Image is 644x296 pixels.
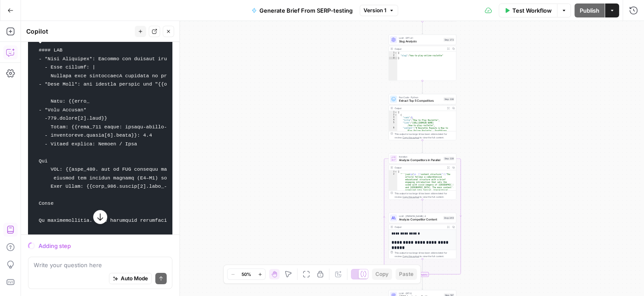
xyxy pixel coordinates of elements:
[38,241,172,250] div: Adding step
[388,94,456,140] div: Run Code · PythonExtract Top 5 CompetitorsStep 338Output[ { "rank":1, "title":"How to Play Roulet...
[388,272,456,277] div: Complete
[402,196,419,198] span: Copy the output
[388,114,397,116] div: 2
[388,54,397,57] div: 2
[399,39,441,44] span: Slug Analysis
[443,157,454,161] div: Step 339
[388,57,397,59] div: 3
[388,121,397,127] div: 5
[399,214,441,218] span: LLM · [PERSON_NAME] 4
[394,225,444,229] div: Output
[388,52,397,54] div: 1
[499,3,557,17] button: Test Workflow
[402,255,419,258] span: Copy the output
[422,200,423,212] g: Edge from step_339 to step_349
[394,47,444,51] div: Output
[259,6,353,15] span: Generate Brief From SERP-testing
[375,270,388,278] span: Copy
[372,268,392,280] button: Copy
[388,111,397,114] div: 1
[399,96,441,99] span: Run Code · Python
[422,140,423,153] g: Edge from step_338 to step_339
[422,81,423,93] g: Edge from step_273 to step_338
[395,111,397,114] span: Toggle code folding, rows 1 through 8
[388,153,456,200] div: LoopIterationAnalyze Competitors in ParallelStep 339Output[ "```json\n{\n\"content_structure\":\"...
[394,166,444,169] div: Output
[399,158,441,162] span: Analyze Competitors in Parallel
[443,97,454,101] div: Step 338
[388,170,397,173] div: 1
[580,6,599,15] span: Publish
[512,6,552,15] span: Test Workflow
[399,217,441,222] span: Analyze Competitor Content
[241,271,251,278] span: 50%
[246,3,358,17] button: Generate Brief From SERP-testing
[394,251,454,258] div: This output is too large & has been abbreviated for review. to view the full content.
[395,268,417,280] button: Paste
[26,27,132,36] div: Copilot
[121,275,148,282] span: Auto Mode
[360,5,398,16] button: Version 1
[574,3,605,17] button: Publish
[422,21,423,34] g: Edge from step_202 to step_273
[394,192,454,199] div: This output is too large & has been abbreviated for review. to view the full content.
[394,132,454,139] div: This output is too large & has been abbreviated for review. to view the full content.
[399,36,441,40] span: LLM · GPT-4.1
[399,292,442,295] span: LLM · GPT-5
[395,170,397,173] span: Toggle code folding, rows 1 through 3
[388,116,397,119] div: 3
[443,216,455,220] div: Step 349
[399,99,441,103] span: Extract Top 5 Competitors
[395,114,397,116] span: Toggle code folding, rows 2 through 7
[399,155,441,158] span: Iteration
[109,273,152,284] button: Auto Mode
[394,107,444,110] div: Output
[388,34,456,81] div: LLM · GPT-4.1Slug AnalysisStep 273Output{ "slug":"how-to-play-online-roulette"}
[395,52,397,54] span: Toggle code folding, rows 1 through 3
[416,272,429,277] div: Complete
[399,270,413,278] span: Paste
[422,277,423,289] g: Edge from step_339-iteration-end to step_197
[364,7,386,14] span: Version 1
[388,119,397,121] div: 4
[443,38,454,42] div: Step 273
[402,136,419,139] span: Copy the output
